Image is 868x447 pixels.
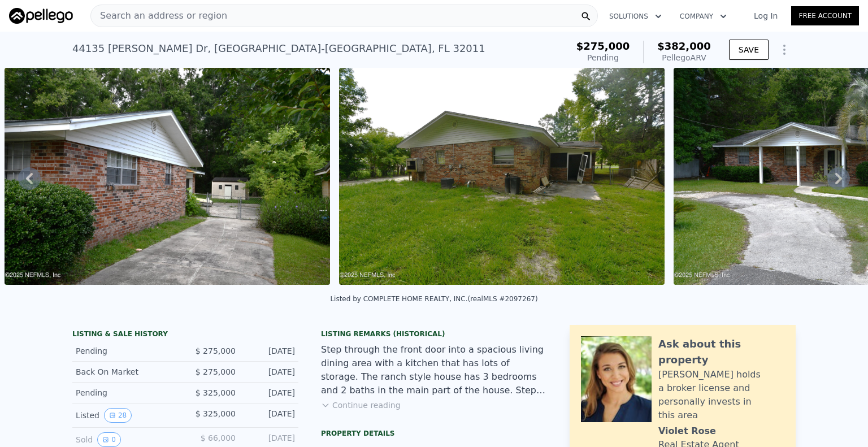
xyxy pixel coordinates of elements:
[321,429,547,438] div: Property details
[773,38,796,61] button: Show Options
[791,6,859,25] a: Free Account
[9,8,73,24] img: Pellego
[658,424,716,438] div: Violet Rose
[740,10,791,21] a: Log In
[72,329,298,341] div: LISTING & SALE HISTORY
[76,345,176,357] div: Pending
[657,40,711,52] span: $382,000
[196,388,236,397] span: $ 325,000
[91,9,227,23] span: Search an address or region
[321,400,401,411] button: Continue reading
[658,368,784,422] div: [PERSON_NAME] holds a broker license and personally invests in this area
[196,346,236,355] span: $ 275,000
[104,408,132,423] button: View historical data
[97,432,121,447] button: View historical data
[657,52,711,63] div: Pellego ARV
[196,409,236,418] span: $ 325,000
[5,68,330,285] img: Sale: 167034567 Parcel: 41700968
[245,387,295,398] div: [DATE]
[245,366,295,377] div: [DATE]
[76,432,176,447] div: Sold
[76,366,176,377] div: Back On Market
[245,432,295,447] div: [DATE]
[72,41,485,57] div: 44135 [PERSON_NAME] Dr , [GEOGRAPHIC_DATA]-[GEOGRAPHIC_DATA] , FL 32011
[576,40,630,52] span: $275,000
[321,343,547,397] div: Step through the front door into a spacious living dining area with a kitchen that has lots of st...
[658,336,784,368] div: Ask about this property
[339,68,665,285] img: Sale: 167034567 Parcel: 41700968
[245,408,295,423] div: [DATE]
[321,329,547,338] div: Listing Remarks (Historical)
[330,295,537,303] div: Listed by COMPLETE HOME REALTY, INC. (realMLS #2097267)
[196,367,236,376] span: $ 275,000
[245,345,295,357] div: [DATE]
[671,6,736,27] button: Company
[201,433,236,442] span: $ 66,000
[729,40,769,60] button: SAVE
[600,6,671,27] button: Solutions
[76,408,176,423] div: Listed
[76,387,176,398] div: Pending
[576,52,630,63] div: Pending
